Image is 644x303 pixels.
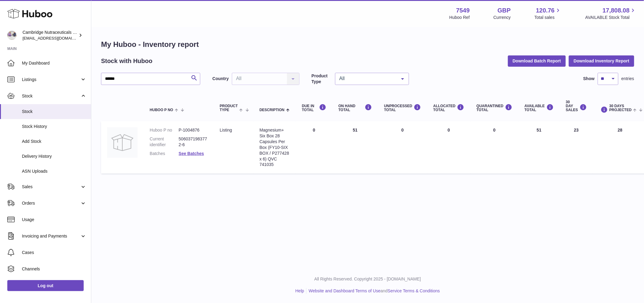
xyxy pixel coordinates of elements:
button: Download Batch Report [508,55,566,66]
div: Cambridge Nutraceuticals Ltd [23,30,77,41]
span: 30 DAYS PROJECTED [609,104,632,112]
div: Currency [494,15,511,20]
span: Stock [22,93,80,99]
a: Log out [7,280,84,291]
span: 0 [493,128,496,132]
span: Listings [22,77,80,83]
span: Stock History [22,124,86,129]
dt: Current identifier [150,136,179,148]
div: AVAILABLE Total [525,104,554,112]
span: Stock [22,109,86,115]
td: 51 [519,121,560,174]
div: UNPROCESSED Total [384,104,421,112]
td: 0 [427,121,471,174]
span: Delivery History [22,153,86,159]
img: qvc@camnutra.com [7,31,16,40]
span: Add Stock [22,139,86,144]
label: Product Type [312,73,332,85]
span: My Dashboard [22,60,86,66]
label: Country [212,76,229,82]
span: Total sales [534,15,562,20]
td: 23 [560,121,593,174]
a: 120.76 Total sales [534,6,562,20]
span: Orders [22,200,80,206]
dt: Batches [150,151,179,157]
td: 0 [378,121,427,174]
span: AVAILABLE Stock Total [585,15,637,20]
span: Sales [22,184,80,190]
td: 51 [332,121,378,174]
h1: My Huboo - Inventory report [101,40,634,49]
span: Channels [22,266,86,272]
div: ALLOCATED Total [433,104,464,112]
strong: 7549 [456,6,470,15]
div: Huboo Ref [450,15,470,20]
span: Invoicing and Payments [22,233,80,239]
a: Service Terms & Conditions [388,288,440,293]
div: QUARANTINED Total [477,104,513,112]
label: Show [583,76,595,82]
span: Usage [22,217,86,223]
h2: Stock with Huboo [101,57,152,65]
span: entries [621,76,634,82]
span: ASN Uploads [22,168,86,174]
a: See Batches [179,151,204,156]
div: ON HAND Total [338,104,372,112]
span: 17,808.08 [603,6,630,15]
span: 120.76 [536,6,555,15]
a: Help [296,288,304,293]
div: Magnesium+ Six Box 28 Capsules Per Box (FY10-SIX BOX / P277428 x 6) QVC 741035 [260,127,290,167]
button: Download Inventory Report [569,55,634,66]
li: and [306,288,440,294]
dd: 5060371983772-6 [179,136,208,148]
div: 30 DAY SALES [566,100,587,112]
span: Huboo P no [150,108,173,112]
dt: Huboo P no [150,127,179,133]
div: DUE IN TOTAL [302,104,326,112]
strong: GBP [498,6,511,15]
span: [EMAIL_ADDRESS][DOMAIN_NAME] [23,36,89,41]
img: product image [107,127,138,158]
dd: P-1004876 [179,127,208,133]
span: All [338,76,397,82]
td: 0 [296,121,332,174]
span: listing [220,128,232,132]
a: 17,808.08 AVAILABLE Stock Total [585,6,637,20]
p: All Rights Reserved. Copyright 2025 - [DOMAIN_NAME] [96,276,639,282]
a: Website and Dashboard Terms of Use [309,288,380,293]
span: Description [260,108,285,112]
span: Cases [22,250,86,255]
span: Product Type [220,104,238,112]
